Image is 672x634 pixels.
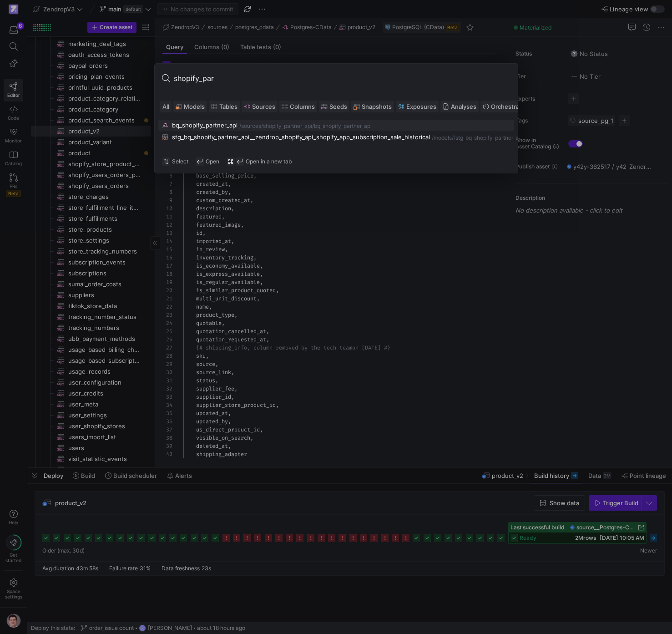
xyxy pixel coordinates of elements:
[290,103,315,110] span: Columns
[396,101,439,112] button: Exposures
[162,103,169,110] span: All
[196,157,219,166] div: Open
[279,101,317,112] button: Columns
[162,157,188,166] div: Select
[184,103,205,110] span: Models
[227,157,235,166] span: ⌘
[252,103,275,110] span: Sources
[351,101,394,112] button: Snapshots
[172,133,430,141] div: stg_bq_shopify_partner_api__zendrop_shopify_api_shopify_app_subscription_sale_historical
[209,101,240,112] button: Tables
[173,101,207,112] button: Models
[263,123,312,129] div: shopify_partner_api
[362,103,392,110] span: Snapshots
[319,101,349,112] button: Seeds
[480,101,536,112] button: Orchestrations
[239,123,263,129] div: /sources/
[491,103,533,110] span: Orchestrations
[242,101,278,112] button: Sources
[172,122,237,129] div: bq_shopify_partner_api
[432,135,454,141] div: /models/
[451,103,476,110] span: Analyses
[219,103,237,110] span: Tables
[227,157,292,166] div: Open in a new tab
[440,101,479,112] button: Analyses
[160,101,172,112] button: All
[174,71,510,86] input: Search or run a command
[329,103,347,110] span: Seeds
[312,123,372,129] div: /bq_shopify_partner_api
[406,103,436,110] span: Exposures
